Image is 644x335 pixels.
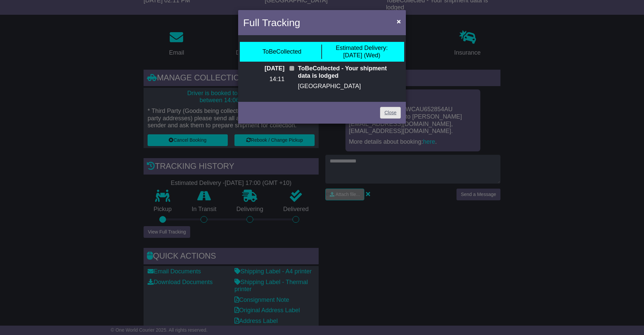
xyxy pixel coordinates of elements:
[243,65,284,72] p: [DATE]
[298,83,401,90] p: [GEOGRAPHIC_DATA]
[397,17,401,25] span: ×
[393,14,404,28] button: Close
[336,45,388,51] span: Estimated Delivery:
[298,65,401,79] p: ToBeCollected - Your shipment data is lodged
[243,76,284,83] p: 14:11
[336,45,388,59] div: [DATE] (Wed)
[380,107,401,119] a: Close
[243,15,300,30] h4: Full Tracking
[262,48,301,56] div: ToBeCollected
